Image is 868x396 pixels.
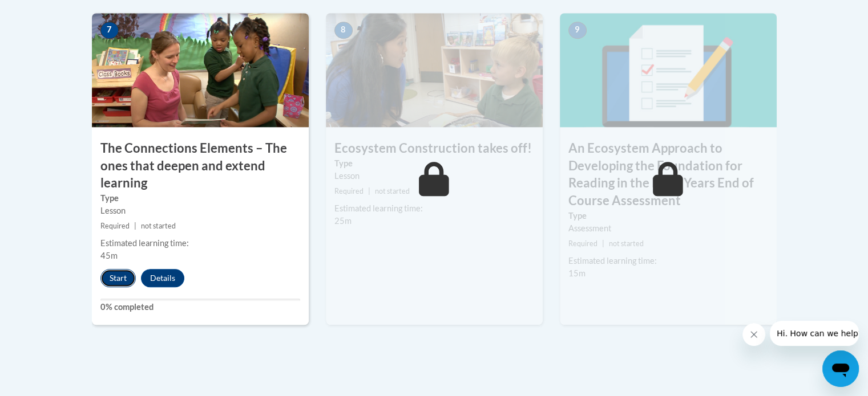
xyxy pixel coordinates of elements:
[100,237,300,250] div: Estimated learning time:
[100,251,118,260] span: 45m
[326,140,543,157] h3: Ecosystem Construction takes off!
[602,239,604,248] span: |
[822,350,859,387] iframe: Button to launch messaging window
[100,301,300,313] label: 0% completed
[742,323,765,346] iframe: Close message
[134,222,136,230] span: |
[334,22,353,39] span: 8
[334,170,534,182] div: Lesson
[368,187,370,195] span: |
[7,8,92,17] span: Hi. How can we help?
[141,269,184,287] button: Details
[334,157,534,170] label: Type
[92,13,309,127] img: Course Image
[609,239,644,248] span: not started
[770,321,859,346] iframe: Message from company
[568,268,586,278] span: 15m
[100,22,119,39] span: 7
[326,13,543,127] img: Course Image
[568,222,768,235] div: Assessment
[334,187,364,195] span: Required
[100,205,300,217] div: Lesson
[100,192,300,205] label: Type
[568,239,597,248] span: Required
[92,140,309,192] h3: The Connections Elements – The ones that deepen and extend learning
[100,222,130,230] span: Required
[100,269,136,287] button: Start
[568,22,587,39] span: 9
[560,140,777,210] h3: An Ecosystem Approach to Developing the Foundation for Reading in the Early Years End of Course A...
[141,222,176,230] span: not started
[560,13,777,127] img: Course Image
[334,216,352,226] span: 25m
[334,202,534,215] div: Estimated learning time:
[568,255,768,267] div: Estimated learning time:
[375,187,410,195] span: not started
[568,210,768,222] label: Type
